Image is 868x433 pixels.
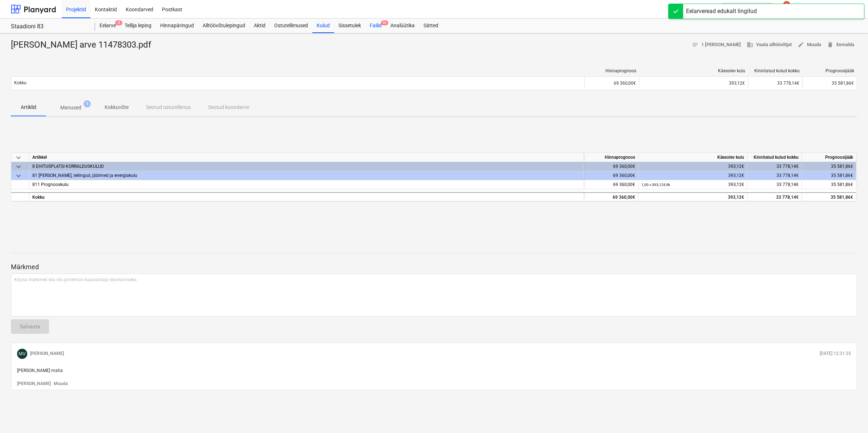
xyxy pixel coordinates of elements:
[365,19,386,33] a: Failid9+
[747,153,802,162] div: Kinnitatud kulud kokku
[748,77,802,89] div: 33 778,14€
[584,192,638,201] div: 69 360,00€
[20,104,37,111] p: Artiklid
[747,171,802,180] div: 33 778,14€
[798,41,804,48] span: edit
[60,104,81,112] p: Manused
[270,19,312,33] a: Ostutellimused
[588,68,636,73] div: Hinnaprognoos
[95,19,120,33] div: Eelarve
[419,19,443,33] a: Sätted
[795,39,824,50] button: Muuda
[29,153,584,162] div: Artikkel
[11,23,86,31] div: Staadioni 83
[14,153,23,162] span: keyboard_arrow_down
[14,162,23,171] span: keyboard_arrow_down
[832,81,854,86] span: 35 581,86€
[827,41,854,49] span: Eemalda
[641,180,744,189] div: 393,12€
[747,162,802,171] div: 33 778,14€
[156,19,198,33] a: Hinnapäringud
[11,263,857,271] p: Märkmed
[584,77,639,89] div: 69 360,00€
[642,68,745,73] div: Käesolev kulu
[14,171,23,180] span: keyboard_arrow_down
[641,171,744,180] div: 393,12€
[32,162,581,171] div: 8 EHITUSPLATSI KORRALDUSKULUD
[641,183,670,187] small: 1,00 × 393,12€ / tk
[312,19,334,33] a: Kulud
[30,351,64,357] p: [PERSON_NAME]
[365,19,386,33] div: Failid
[17,381,51,387] button: [PERSON_NAME]
[198,19,250,33] a: Alltöövõtulepingud
[334,19,365,33] a: Sissetulek
[831,182,853,187] span: 35 581,86€
[105,104,129,111] p: Kokkuvõte
[642,81,745,86] div: 393,12€
[29,192,584,201] div: Kokku
[686,7,757,16] div: Eelarveread edukalt lingitud
[747,41,753,48] span: business
[641,162,744,171] div: 393,12€
[747,41,792,49] span: Vaata alltöövõtjat
[19,351,26,356] span: MV
[250,19,270,33] a: Aktid
[827,41,833,48] span: delete
[751,68,800,73] div: Kinnitatud kulud kokku
[115,20,122,25] span: 5
[798,41,821,49] span: Muuda
[802,153,856,162] div: Prognoosijääk
[17,349,27,359] div: Mait Vahesaar
[120,19,156,33] a: Tellija leping
[802,162,856,171] div: 35 581,86€
[381,20,388,25] span: 9+
[689,39,744,50] button: 1 [PERSON_NAME]
[32,182,69,187] span: 811 Prognooskulu
[95,19,120,33] a: Eelarve5
[692,41,741,49] span: 1 [PERSON_NAME]
[386,19,419,33] a: Analüütika
[802,171,856,180] div: 35 581,86€
[806,68,854,73] div: Prognoosijääk
[584,162,638,171] div: 69 360,00€
[17,368,63,373] span: [PERSON_NAME] maha
[802,192,856,201] div: 35 581,86€
[32,171,581,180] div: 81 Soojakud, tellingud, jäätmed ja energiakulu
[584,153,638,162] div: Hinnaprognoos
[584,171,638,180] div: 69 360,00€
[11,39,157,51] div: [PERSON_NAME] arve 11478303.pdf
[638,153,747,162] div: Käesolev kulu
[776,182,799,187] span: 33 778,14€
[824,39,857,50] button: Eemalda
[641,193,744,202] div: 393,12€
[54,381,68,387] button: Muuda
[84,100,91,108] span: 1
[744,39,795,50] button: Vaata alltöövõtjat
[14,80,27,86] p: Kokku
[747,192,802,201] div: 33 778,14€
[584,180,638,189] div: 69 360,00€
[692,41,698,48] span: notes
[820,351,851,357] p: [DATE] 12:31:25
